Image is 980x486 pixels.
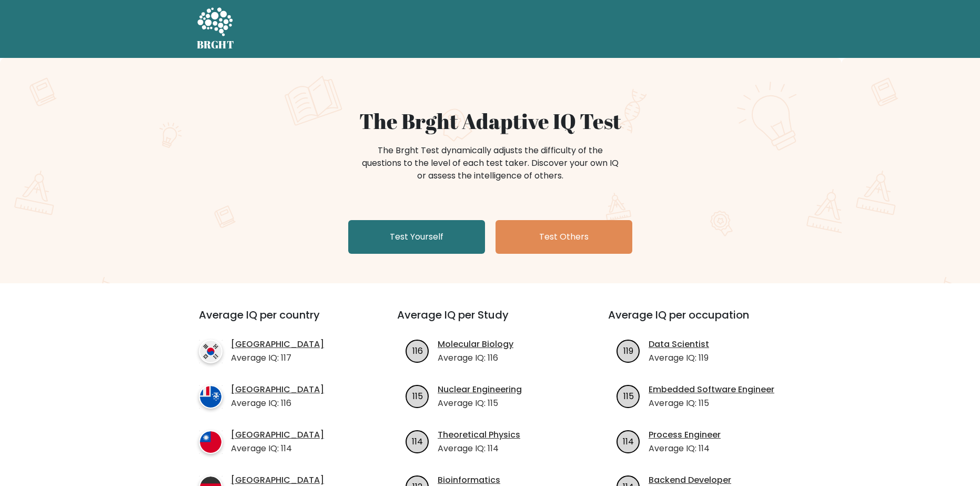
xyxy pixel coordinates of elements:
img: country [199,385,223,409]
a: Molecular Biology [438,338,513,351]
p: Average IQ: 114 [438,442,520,455]
h1: The Brght Adaptive IQ Test [234,108,747,134]
h3: Average IQ per Study [397,309,583,334]
img: country [199,430,223,454]
a: [GEOGRAPHIC_DATA] [231,429,324,441]
p: Average IQ: 115 [438,397,522,410]
text: 114 [412,435,423,447]
a: Theoretical Physics [438,429,520,441]
h5: BRGHT [197,38,235,51]
a: Test Others [496,220,632,254]
text: 115 [623,390,634,402]
a: [GEOGRAPHIC_DATA] [231,338,324,351]
h3: Average IQ per occupation [608,309,794,334]
text: 114 [623,435,634,447]
a: Embedded Software Engineer [649,383,774,396]
p: Average IQ: 119 [649,352,709,364]
a: Data Scientist [649,338,709,351]
text: 116 [412,344,423,356]
img: country [199,340,223,363]
p: Average IQ: 114 [649,442,721,455]
a: BRGHT [197,4,235,54]
p: Average IQ: 116 [231,397,324,410]
p: Average IQ: 115 [649,397,774,410]
h3: Average IQ per country [199,309,359,334]
text: 119 [623,344,633,356]
a: Test Yourself [348,220,485,254]
a: [GEOGRAPHIC_DATA] [231,383,324,396]
p: Average IQ: 116 [438,352,513,364]
div: The Brght Test dynamically adjusts the difficulty of the questions to the level of each test take... [359,144,622,182]
p: Average IQ: 117 [231,352,324,364]
a: Nuclear Engineering [438,383,522,396]
a: Process Engineer [649,429,721,441]
text: 115 [412,390,423,402]
p: Average IQ: 114 [231,442,324,455]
